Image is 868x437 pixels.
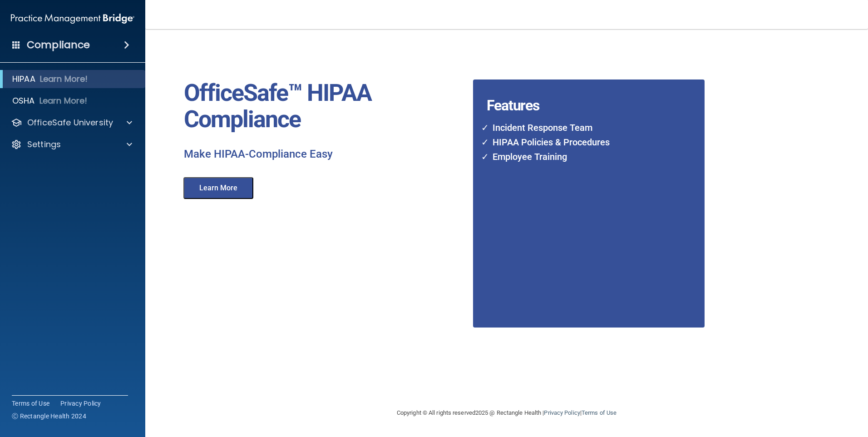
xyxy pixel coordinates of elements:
[60,399,101,408] a: Privacy Policy
[39,95,88,106] p: Learn More!
[487,149,669,164] li: Employee Training
[12,74,35,84] p: HIPAA
[487,135,669,149] li: HIPAA Policies & Procedures
[487,120,669,135] li: Incident Response Team
[27,139,61,150] p: Settings
[184,147,466,162] p: Make HIPAA-Compliance Easy
[184,80,466,133] p: OfficeSafe™ HIPAA Compliance
[27,117,113,128] p: OfficeSafe University
[473,79,681,98] h4: Features
[11,10,134,28] img: PMB logo
[177,185,262,192] a: Learn More
[582,409,616,416] a: Terms of Use
[12,399,49,408] a: Terms of Use
[12,412,86,421] span: Ⓒ Rectangle Health 2024
[544,409,580,416] a: Privacy Policy
[341,398,672,427] div: Copyright © All rights reserved 2025 @ Rectangle Health | |
[183,177,253,199] button: Learn More
[27,39,90,51] h4: Compliance
[823,374,857,409] iframe: Drift Widget Chat Controller
[11,117,132,128] a: OfficeSafe University
[40,74,88,84] p: Learn More!
[12,95,35,106] p: OSHA
[11,139,132,150] a: Settings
